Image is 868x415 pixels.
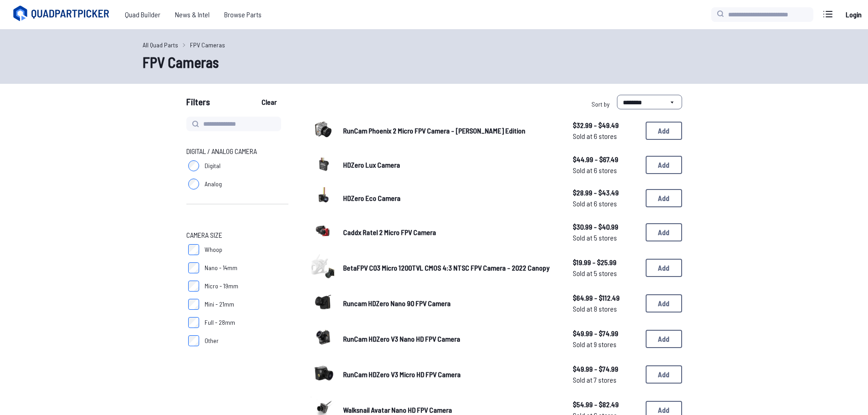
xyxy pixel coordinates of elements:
a: image [310,325,336,353]
span: $49.99 - $74.99 [573,328,638,339]
img: image [310,325,336,350]
span: Whoop [205,245,222,254]
span: Digital / Analog Camera [186,146,257,157]
span: Camera Size [186,230,222,241]
span: Sold at 5 stores [573,232,638,243]
span: Nano - 14mm [205,263,237,272]
a: RunCam HDZero V3 Micro HD FPV Camera [343,369,558,380]
span: Sold at 5 stores [573,268,638,279]
img: image [310,187,336,208]
span: Sold at 6 stores [573,131,638,142]
button: Add [646,223,682,241]
a: RunCam Phoenix 2 Micro FPV Camera - [PERSON_NAME] Edition [343,125,558,136]
a: image [310,152,336,178]
span: Micro - 19mm [205,282,238,291]
span: RunCam Phoenix 2 Micro FPV Camera - [PERSON_NAME] Edition [343,126,525,135]
span: Caddx Ratel 2 Micro FPV Camera [343,228,436,236]
img: image [310,218,336,244]
span: Runcam HDZero Nano 90 FPV Camera [343,299,451,307]
input: Other [188,335,199,346]
input: Nano - 14mm [188,262,199,273]
span: Sold at 8 stores [573,303,638,314]
span: Walksnail Avatar Nano HD FPV Camera [343,405,452,414]
span: $49.99 - $74.99 [573,364,638,374]
button: Add [646,330,682,348]
img: image [310,254,336,279]
a: image [310,185,336,211]
a: image [310,360,336,389]
span: Mini - 21mm [205,300,234,309]
img: image [310,117,336,142]
span: $30.99 - $40.99 [573,221,638,232]
span: $54.99 - $82.49 [573,399,638,410]
a: BetaFPV C03 Micro 1200TVL CMOS 4:3 NTSC FPV Camera - 2022 Canopy [343,262,558,273]
button: Add [646,294,682,313]
a: Quad Builder [118,5,168,24]
span: Digital [205,161,221,170]
a: Runcam HDZero Nano 90 FPV Camera [343,298,558,309]
input: Analog [188,179,199,190]
span: Sold at 6 stores [573,165,638,176]
span: $64.99 - $112.49 [573,292,638,303]
img: image [310,360,336,386]
span: Analog [205,179,222,189]
span: $28.99 - $43.49 [573,187,638,198]
input: Digital [188,160,199,171]
button: Add [646,122,682,140]
span: $19.99 - $25.99 [573,257,638,268]
input: Whoop [188,244,199,255]
span: HDZero Lux Camera [343,160,400,169]
a: image [310,117,336,145]
span: Sold at 7 stores [573,374,638,385]
a: image [310,254,336,282]
span: $32.99 - $49.49 [573,120,638,131]
a: image [310,218,336,246]
img: image [310,158,336,172]
a: HDZero Lux Camera [343,159,558,170]
span: Sold at 6 stores [573,198,638,209]
a: Browse Parts [217,5,269,24]
h1: FPV Cameras [143,51,726,73]
a: News & Intel [168,5,217,24]
span: Sort by [591,100,610,108]
a: FPV Cameras [190,40,225,50]
span: Full - 28mm [205,318,235,327]
span: HDZero Eco Camera [343,194,401,202]
a: HDZero Eco Camera [343,193,558,204]
a: Login [842,5,864,24]
a: Caddx Ratel 2 Micro FPV Camera [343,227,558,238]
span: Sold at 9 stores [573,339,638,350]
span: RunCam HDZero V3 Micro HD FPV Camera [343,370,461,379]
a: RunCam HDZero V3 Nano HD FPV Camera [343,333,558,344]
select: Sort by [617,95,682,109]
a: All Quad Parts [143,40,178,50]
button: Add [646,365,682,384]
input: Micro - 19mm [188,281,199,292]
span: Filters [186,95,210,113]
button: Add [646,259,682,277]
span: RunCam HDZero V3 Nano HD FPV Camera [343,334,460,343]
button: Add [646,156,682,174]
span: $44.99 - $67.49 [573,154,638,165]
button: Add [646,189,682,207]
span: BetaFPV C03 Micro 1200TVL CMOS 4:3 NTSC FPV Camera - 2022 Canopy [343,263,550,272]
img: image [310,289,336,315]
a: image [310,289,336,318]
span: Other [205,336,219,345]
input: Mini - 21mm [188,299,199,310]
button: Clear [254,95,284,109]
input: Full - 28mm [188,317,199,328]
